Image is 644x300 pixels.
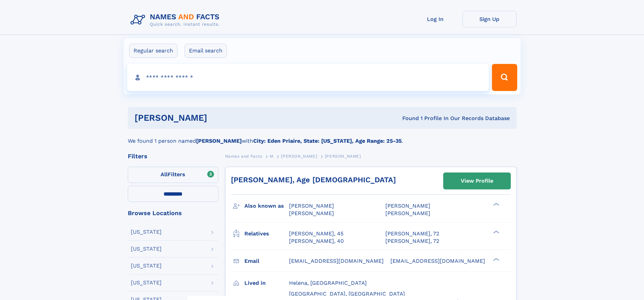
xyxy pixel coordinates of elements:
[131,263,162,269] div: [US_STATE]
[325,154,361,159] span: [PERSON_NAME]
[131,280,162,285] div: [US_STATE]
[225,152,262,160] a: Names and Facts
[492,230,500,234] div: ❯
[444,173,510,189] a: View Profile
[385,203,430,209] span: [PERSON_NAME]
[253,138,402,144] b: City: Eden Priaire, State: [US_STATE], Age Range: 25-35
[492,64,517,91] button: Search Button
[289,210,334,216] span: [PERSON_NAME]
[131,246,162,252] div: [US_STATE]
[289,230,343,237] a: [PERSON_NAME], 45
[281,154,317,159] span: [PERSON_NAME]
[289,291,405,297] span: [GEOGRAPHIC_DATA], [GEOGRAPHIC_DATA]
[289,237,344,245] a: [PERSON_NAME], 40
[196,138,242,144] b: [PERSON_NAME]
[161,171,168,178] span: All
[128,167,218,183] label: Filters
[244,255,289,267] h3: Email
[270,154,273,159] span: M
[385,237,439,245] a: [PERSON_NAME], 72
[385,210,430,216] span: [PERSON_NAME]
[127,64,489,91] input: search input
[131,229,162,235] div: [US_STATE]
[129,44,177,58] label: Regular search
[244,228,289,239] h3: Relatives
[281,152,317,160] a: [PERSON_NAME]
[289,203,334,209] span: [PERSON_NAME]
[128,11,225,29] img: Logo Names and Facts
[185,44,227,58] label: Email search
[461,173,493,189] div: View Profile
[244,277,289,289] h3: Lived in
[135,114,305,122] h1: [PERSON_NAME]
[270,152,273,160] a: M
[289,258,384,264] span: [EMAIL_ADDRESS][DOMAIN_NAME]
[128,153,218,159] div: Filters
[492,202,500,207] div: ❯
[390,258,485,264] span: [EMAIL_ADDRESS][DOMAIN_NAME]
[492,257,500,261] div: ❯
[462,11,517,27] a: Sign Up
[289,280,367,286] span: Helena, [GEOGRAPHIC_DATA]
[305,115,510,122] div: Found 1 Profile In Our Records Database
[385,230,439,237] a: [PERSON_NAME], 72
[231,176,396,184] a: [PERSON_NAME], Age [DEMOGRAPHIC_DATA]
[128,129,517,145] div: We found 1 person named with .
[408,11,462,27] a: Log In
[244,200,289,212] h3: Also known as
[128,210,218,216] div: Browse Locations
